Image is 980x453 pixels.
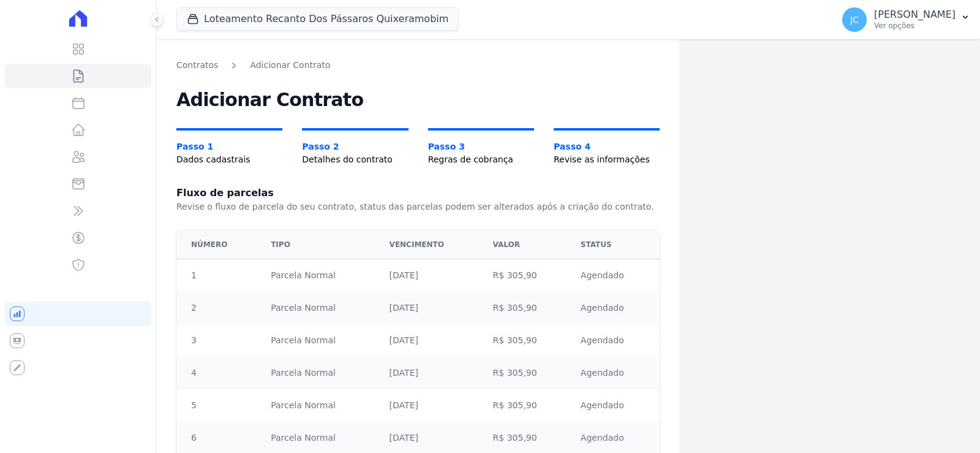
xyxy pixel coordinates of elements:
[263,389,382,422] td: Parcela Normal
[428,153,534,166] span: Regras de cobrança
[176,259,263,292] td: 1
[874,9,956,21] p: [PERSON_NAME]
[874,21,956,31] p: Ver opções
[486,292,573,324] td: R$ 305,90
[176,292,263,324] td: 2
[176,59,660,72] nav: Breadcrumb
[486,324,573,357] td: R$ 305,90
[554,153,660,166] span: Revise as informações
[486,389,573,422] td: R$ 305,90
[573,357,660,389] td: Agendado
[486,230,573,259] th: Valor
[573,230,660,259] th: Status
[382,389,486,422] td: [DATE]
[382,324,486,357] td: [DATE]
[302,140,408,153] span: Passo 2
[263,259,382,292] td: Parcela Normal
[554,140,660,153] span: Passo 4
[382,259,486,292] td: [DATE]
[176,153,282,166] span: Dados cadastrais
[382,292,486,324] td: [DATE]
[176,200,660,213] p: Revise o fluxo de parcela do seu contrato, status das parcelas podem ser alterados após a criação...
[573,259,660,292] td: Agendado
[176,357,263,389] td: 4
[573,292,660,324] td: Agendado
[263,292,382,324] td: Parcela Normal
[263,357,382,389] td: Parcela Normal
[176,140,282,153] span: Passo 1
[176,230,263,259] th: Número
[176,59,218,72] a: Contratos
[176,389,263,422] td: 5
[176,7,459,31] button: Loteamento Recanto Dos Pássaros Quixeramobim
[176,128,660,166] nav: Progress
[850,15,859,24] span: JC
[486,259,573,292] td: R$ 305,90
[428,140,534,153] span: Passo 3
[832,2,980,37] button: JC [PERSON_NAME] Ver opções
[250,59,330,72] a: Adicionar Contrato
[382,230,486,259] th: Vencimento
[573,324,660,357] td: Agendado
[176,91,660,108] h2: Adicionar Contrato
[176,324,263,357] td: 3
[263,230,382,259] th: Tipo
[382,357,486,389] td: [DATE]
[486,357,573,389] td: R$ 305,90
[302,153,408,166] span: Detalhes do contrato
[263,324,382,357] td: Parcela Normal
[573,389,660,422] td: Agendado
[176,186,660,200] h1: Fluxo de parcelas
